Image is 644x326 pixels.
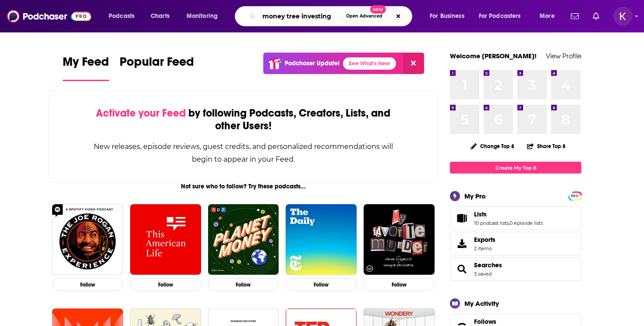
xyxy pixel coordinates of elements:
a: See What's New [343,57,396,70]
img: My Favorite Murder with Karen Kilgariff and Georgia Hardstark [364,204,435,275]
span: Logged in as kwignall [613,7,633,26]
button: open menu [424,9,475,23]
button: Follow [208,278,279,291]
div: Search podcasts, credits, & more... [243,6,421,26]
button: Follow [286,278,357,291]
span: For Business [430,10,464,22]
span: PRO [570,193,580,199]
div: My Activity [464,299,499,308]
a: Searches [453,263,471,275]
button: Open AdvancedNew [342,11,386,21]
a: Lists [453,212,471,224]
img: This American Life [130,204,201,275]
div: New releases, episode reviews, guest credits, and personalized recommendations will begin to appe... [93,140,394,166]
span: Searches [450,257,581,281]
span: My Feed [63,54,109,74]
a: Follows [474,318,555,326]
a: 10 podcast lists [474,220,509,226]
a: Show notifications dropdown [567,9,582,24]
span: Exports [474,236,495,244]
a: PRO [570,192,580,199]
p: Podchaser Update! [285,60,340,67]
button: Follow [364,278,435,291]
span: 2 items [474,245,495,252]
img: The Joe Rogan Experience [52,204,123,275]
a: 0 episode lists [510,220,543,226]
img: User Profile [613,7,633,26]
span: Monitoring [187,10,218,22]
span: Podcasts [109,10,134,22]
button: Show profile menu [613,7,633,26]
button: open menu [534,9,566,23]
span: New [370,5,386,14]
span: Charts [151,10,170,22]
button: open menu [180,9,229,23]
span: Popular Feed [120,54,194,74]
a: 3 saved [474,271,492,277]
span: Lists [450,206,581,230]
img: The Daily [286,204,357,275]
img: Podchaser - Follow, Share and Rate Podcasts [7,8,91,25]
button: Follow [130,278,201,291]
a: Charts [145,9,175,23]
a: Create My Top 8 [450,162,581,174]
a: Show notifications dropdown [589,9,603,24]
a: View Profile [546,52,581,60]
a: Searches [474,261,502,269]
span: Follows [474,318,496,326]
div: My Pro [464,192,486,200]
button: Share Top 8 [527,138,566,155]
button: Follow [52,278,123,291]
button: open menu [103,9,146,23]
span: , [509,220,510,226]
span: More [540,10,555,22]
a: Exports [450,232,581,255]
a: Lists [474,210,543,218]
button: Change Top 8 [465,141,520,152]
div: Not sure who to follow? Try these podcasts... [49,183,438,190]
span: Activate your Feed [96,106,186,120]
input: Search podcasts, credits, & more... [259,9,342,23]
a: Popular Feed [120,54,194,81]
span: Lists [474,210,487,218]
button: open menu [473,9,534,23]
a: My Feed [63,54,109,81]
span: For Podcasters [479,10,521,22]
span: Open Advanced [346,14,382,18]
a: Welcome [PERSON_NAME]! [450,52,537,60]
div: by following Podcasts, Creators, Lists, and other Users! [93,107,394,132]
span: Exports [453,237,471,250]
img: Planet Money [208,204,279,275]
